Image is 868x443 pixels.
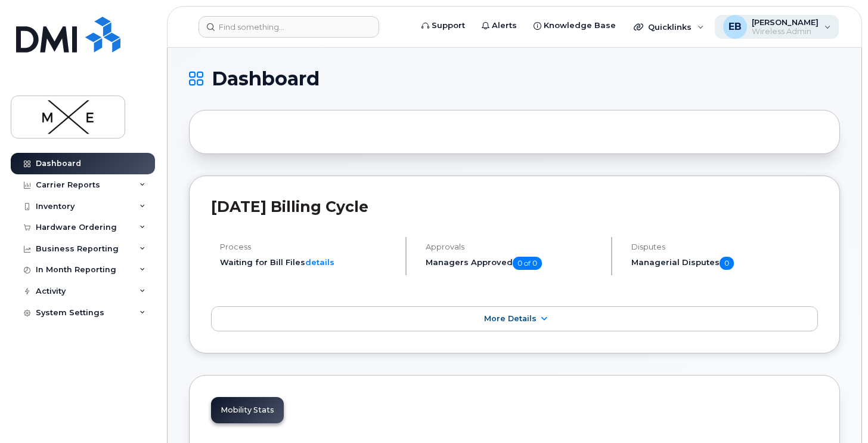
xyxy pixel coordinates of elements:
h2: [DATE] Billing Cycle [211,198,818,216]
span: 0 of 0 [513,257,542,270]
h5: Managerial Disputes [631,257,818,270]
a: details [305,257,334,267]
span: More Details [484,314,537,323]
h4: Process [220,242,395,251]
h4: Approvals [426,242,601,251]
li: Waiting for Bill Files [220,257,395,268]
h4: Disputes [631,242,818,251]
h5: Managers Approved [426,257,601,270]
span: 0 [720,257,734,270]
span: Dashboard [212,70,320,88]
